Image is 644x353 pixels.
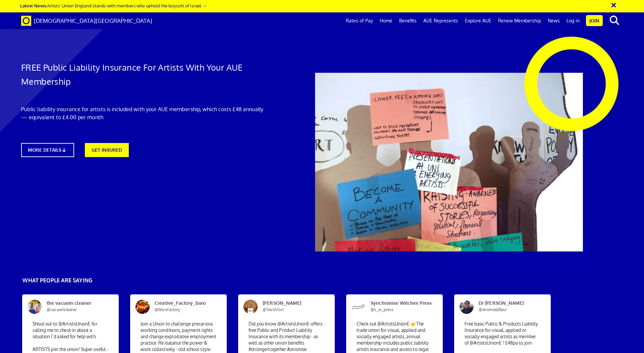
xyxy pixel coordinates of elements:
a: MORE DETAILS [21,143,74,157]
a: GET INSURED [85,143,129,157]
a: Home [376,12,396,29]
h1: FREE Public Liability Insurance For Artists With Your AUE Membership [21,60,266,88]
a: Benefits [396,12,420,29]
a: Brand [DEMOGRAPHIC_DATA][GEOGRAPHIC_DATA] [16,12,157,29]
span: @vacuumcleaner [47,307,77,312]
p: Public liability insurance for artists is included with your AUE membership, which costs £48 annu... [21,105,266,121]
a: AUE Represents [420,12,462,29]
span: Synchronise Witches Press [366,300,430,313]
span: the vacuum cleaner [42,300,106,313]
span: @BoroFactory [155,307,180,312]
a: Log in [563,12,583,29]
span: @TextArtist [263,307,284,312]
strong: Latest News: [20,3,47,8]
span: @etiennelefleur [479,307,507,312]
span: Creative_Factory_boro [150,300,214,313]
a: Rates of Pay [342,12,376,29]
button: search [604,13,625,27]
a: News [544,12,563,29]
a: Join [586,15,603,26]
span: [PERSON_NAME] [258,300,322,313]
a: Renew Membership [495,12,544,29]
a: Explore AUE [462,12,495,29]
span: @s_w_press [371,307,393,312]
a: Latest News:Artists’ Union England stands with members who uphold the boycott of Israel → [20,3,207,8]
span: [DEMOGRAPHIC_DATA][GEOGRAPHIC_DATA] [34,17,152,24]
span: Dr [PERSON_NAME] [474,300,538,313]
